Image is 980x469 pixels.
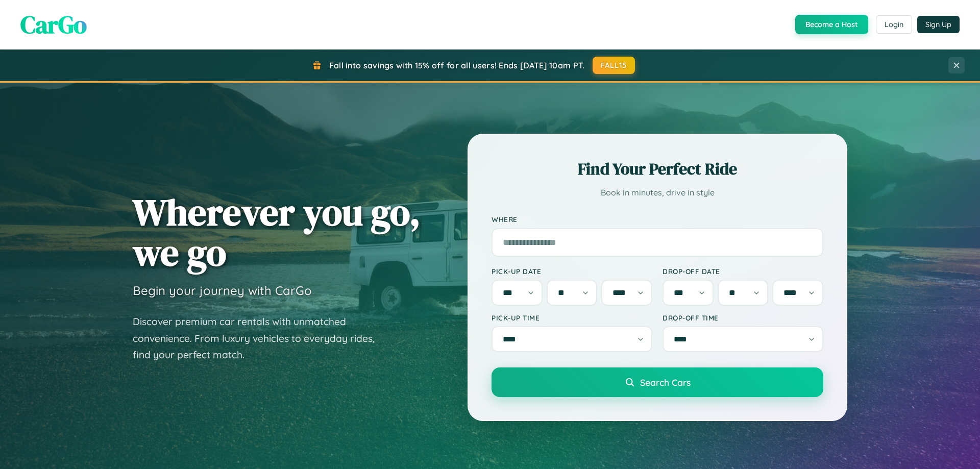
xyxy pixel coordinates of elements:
h2: Find Your Perfect Ride [492,158,823,180]
button: FALL15 [593,57,635,74]
h3: Begin your journey with CarGo [133,283,312,298]
button: Search Cars [492,367,823,397]
label: Where [492,215,823,224]
h1: Wherever you go, we go [133,192,421,273]
label: Drop-off Date [663,267,823,276]
label: Drop-off Time [663,313,823,322]
p: Discover premium car rentals with unmatched convenience. From luxury vehicles to everyday rides, ... [133,313,388,363]
span: Fall into savings with 15% off for all users! Ends [DATE] 10am PT. [329,60,585,70]
button: Login [876,15,912,34]
label: Pick-up Time [492,313,652,322]
label: Pick-up Date [492,267,652,276]
span: CarGo [20,8,87,41]
span: Search Cars [640,377,691,388]
button: Become a Host [795,15,868,34]
button: Sign Up [917,16,960,33]
p: Book in minutes, drive in style [492,185,823,200]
